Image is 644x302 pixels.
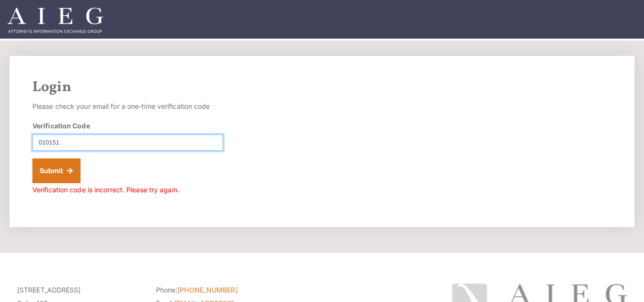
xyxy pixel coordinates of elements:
img: Attorneys Information Exchange Group [8,8,103,33]
a: [PHONE_NUMBER] [177,286,237,294]
label: Verification Code [32,121,90,131]
h2: Login [32,79,612,96]
button: Submit [32,158,81,183]
li: Phone: [156,283,280,297]
p: Please check your email for a one-time verification code [32,100,223,113]
span: Verification code is incorrect. Please try again. [32,186,179,194]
